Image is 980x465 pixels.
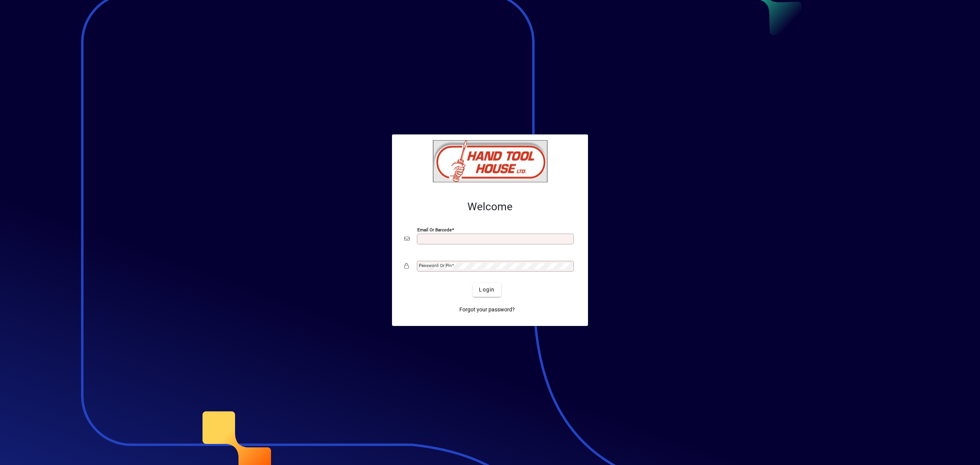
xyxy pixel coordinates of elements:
button: Login [473,283,501,297]
mat-label: Password or Pin [419,263,452,268]
mat-label: Email or Barcode [417,227,452,232]
span: Login [479,286,495,294]
span: Forgot your password? [459,306,515,314]
h2: Welcome [404,200,576,213]
a: Forgot your password? [456,303,518,317]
